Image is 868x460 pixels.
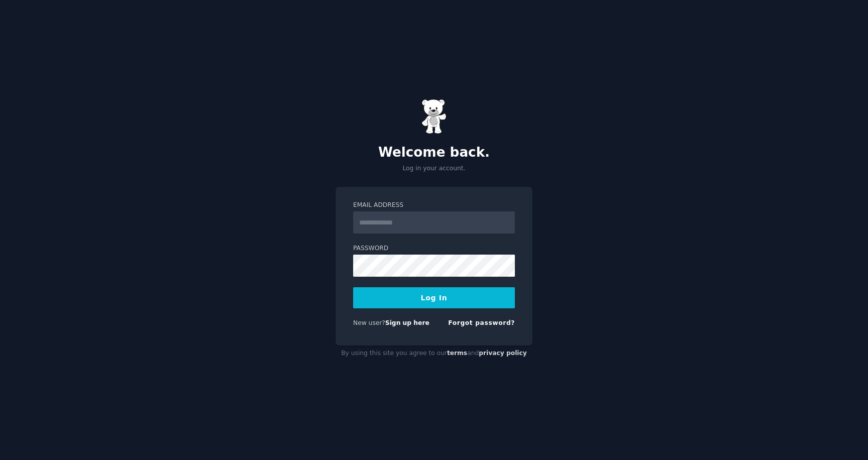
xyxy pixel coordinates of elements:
a: Sign up here [385,319,429,326]
img: Gummy Bear [421,99,447,134]
p: Log in your account. [336,164,532,173]
label: Email Address [353,201,515,210]
div: By using this site you agree to our and [336,346,532,362]
a: terms [447,350,467,357]
label: Password [353,244,515,253]
button: Log In [353,287,515,308]
a: privacy policy [479,350,527,357]
a: Forgot password? [448,319,515,326]
h2: Welcome back. [336,145,532,161]
span: New user? [353,319,385,326]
